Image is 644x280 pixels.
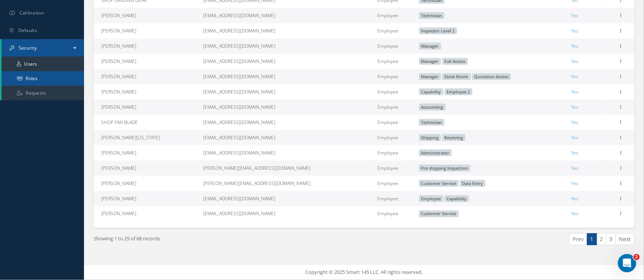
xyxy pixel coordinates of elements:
[571,165,579,171] span: Yes
[597,233,607,245] a: 2
[634,254,640,260] span: 2
[374,161,416,176] td: Employee
[374,176,416,191] td: Employee
[94,130,200,145] td: [PERSON_NAME][US_STATE]
[571,73,579,80] span: Yes
[571,180,579,187] span: Yes
[571,134,579,141] span: Yes
[94,39,200,54] td: [PERSON_NAME]
[200,115,374,130] td: [EMAIL_ADDRESS][DOMAIN_NAME]
[419,150,452,156] span: Administrator
[94,115,200,130] td: SHOP FAN BLADE
[616,233,634,245] a: Next
[92,269,636,277] div: Copyright © 2025 Smart 145 LLC. All rights reserved.
[445,89,472,95] span: Employee 2
[419,104,446,111] span: Accounting
[571,104,579,110] span: Yes
[442,134,466,141] span: Receiving
[374,39,416,54] td: Employee
[200,8,374,23] td: [EMAIL_ADDRESS][DOMAIN_NAME]
[442,73,471,80] span: Stock Room
[419,134,441,141] span: Shipping
[374,69,416,84] td: Employee
[587,233,597,245] a: 1
[94,69,200,84] td: [PERSON_NAME]
[200,206,374,222] td: [EMAIL_ADDRESS][DOMAIN_NAME]
[419,165,471,172] span: Pre shipping Inspection
[419,180,459,187] span: Customer Service
[94,84,200,100] td: [PERSON_NAME]
[571,119,579,126] span: Yes
[419,89,443,95] span: Capability
[374,100,416,115] td: Employee
[571,27,579,34] span: Yes
[374,206,416,222] td: Employee
[94,54,200,69] td: [PERSON_NAME]
[571,89,579,95] span: Yes
[2,71,84,86] a: Roles
[88,233,364,251] div: Showing 1 to 25 of 68 records
[419,27,457,34] span: Inspector Level 2
[374,84,416,100] td: Employee
[2,57,84,71] a: Users
[419,195,443,202] span: Employee
[94,23,200,39] td: [PERSON_NAME]
[419,12,445,19] span: Technician
[374,115,416,130] td: Employee
[94,191,200,206] td: [PERSON_NAME]
[200,130,374,145] td: [EMAIL_ADDRESS][DOMAIN_NAME]
[606,233,616,245] a: 3
[419,43,441,50] span: Manager
[94,161,200,176] td: [PERSON_NAME]
[571,150,579,156] span: Yes
[2,86,84,100] a: Requests
[200,54,374,69] td: [EMAIL_ADDRESS][DOMAIN_NAME]
[374,145,416,161] td: Employee
[374,191,416,206] td: Employee
[200,161,374,176] td: [PERSON_NAME][EMAIL_ADDRESS][DOMAIN_NAME]
[200,145,374,161] td: [EMAIL_ADDRESS][DOMAIN_NAME]
[374,130,416,145] td: Employee
[419,73,441,80] span: Manager
[94,145,200,161] td: [PERSON_NAME]
[18,27,37,34] span: Defaults
[374,54,416,69] td: Employee
[200,39,374,54] td: [EMAIL_ADDRESS][DOMAIN_NAME]
[419,119,445,126] span: Technician
[571,195,579,202] span: Yes
[419,58,441,65] span: Manager
[445,195,469,202] span: Capability
[571,211,579,217] span: Yes
[374,8,416,23] td: Employee
[571,12,579,19] span: Yes
[2,39,84,57] a: Security
[200,191,374,206] td: [EMAIL_ADDRESS][DOMAIN_NAME]
[571,58,579,64] span: Yes
[200,100,374,115] td: [EMAIL_ADDRESS][DOMAIN_NAME]
[460,180,485,187] span: Data Entry
[419,211,459,217] span: Customer Service
[94,100,200,115] td: [PERSON_NAME]
[19,45,37,51] span: Security
[19,10,44,16] span: Calibration
[442,58,468,65] span: Full Access
[472,73,511,80] span: Quotation Access
[618,254,636,272] iframe: Intercom live chat
[200,69,374,84] td: [EMAIL_ADDRESS][DOMAIN_NAME]
[200,23,374,39] td: [EMAIL_ADDRESS][DOMAIN_NAME]
[94,8,200,23] td: [PERSON_NAME]
[571,43,579,49] span: Yes
[374,23,416,39] td: Employee
[94,206,200,222] td: [PERSON_NAME]
[200,176,374,191] td: [PERSON_NAME][EMAIL_ADDRESS][DOMAIN_NAME]
[94,176,200,191] td: [PERSON_NAME]
[200,84,374,100] td: [EMAIL_ADDRESS][DOMAIN_NAME]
